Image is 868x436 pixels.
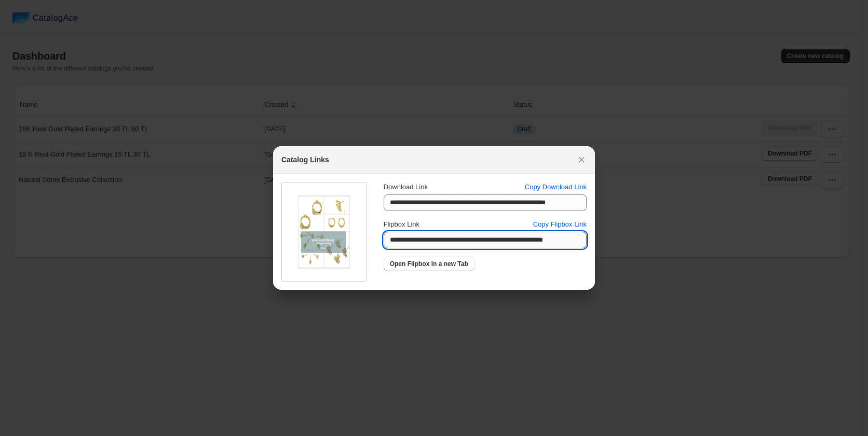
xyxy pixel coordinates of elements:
img: thumbImage [298,195,350,269]
span: Copy Download Link [525,182,587,192]
span: Flipbox Link [384,220,419,228]
a: Open Flipbox in a new Tab [384,257,474,271]
h2: Catalog Links [281,154,329,165]
button: Copy Flipbox Link [527,216,593,233]
button: Copy Download Link [519,179,593,195]
span: Copy Flipbox Link [533,219,587,230]
span: Open Flipbox in a new Tab [390,260,468,268]
span: Download Link [384,183,428,191]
